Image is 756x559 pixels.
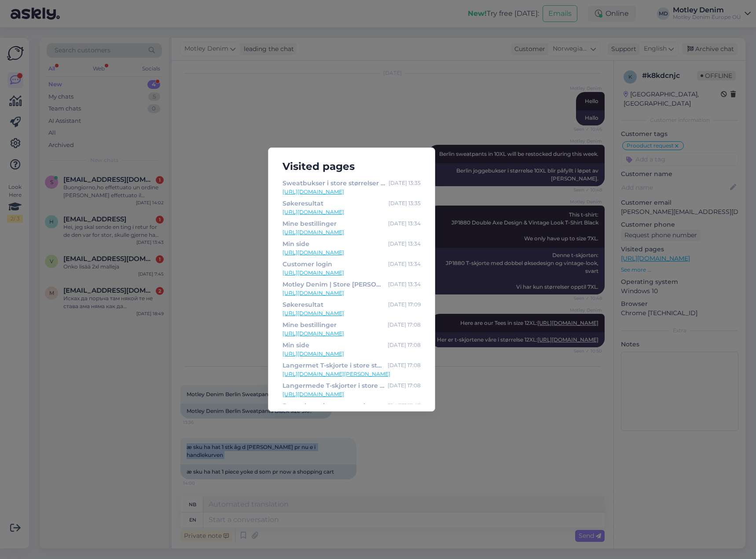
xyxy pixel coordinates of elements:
a: [URL][DOMAIN_NAME] [283,390,421,398]
a: [URL][DOMAIN_NAME] [283,289,421,297]
a: [URL][DOMAIN_NAME] [283,188,421,196]
div: [DATE] 17:08 [388,360,421,370]
div: Customer login [283,259,332,269]
a: [URL][DOMAIN_NAME][PERSON_NAME] [283,370,421,378]
div: [DATE] 17:08 [388,381,421,390]
div: [DATE] 13:34 [388,219,421,228]
div: [DATE] 13:35 [389,178,421,188]
div: [DATE] 13:34 [388,259,421,269]
div: [DATE] 17:08 [388,340,421,350]
div: [DATE] 13:34 [388,239,421,249]
a: [URL][DOMAIN_NAME] [283,249,421,257]
div: Sweatbukser i store størrelser Motley Denim Berlin Sweatpants Black - [DOMAIN_NAME] [283,178,385,188]
div: Søkeresultat [283,199,323,208]
div: [DATE] 13:35 [389,199,421,208]
div: Mine bestillinger [283,320,337,330]
div: [DATE] 17:07 [388,401,421,411]
div: Langermede T-skjorter i store størrelser | Motley Denim [283,381,384,390]
a: [URL][DOMAIN_NAME] [283,350,421,358]
div: Min side [283,340,309,350]
h5: Visited pages [275,158,428,175]
div: [DATE] 17:08 [388,320,421,330]
div: Søkeresultat [283,300,323,309]
a: [URL][DOMAIN_NAME] [283,269,421,277]
div: [DATE] 13:34 [388,279,421,289]
div: [DATE] 17:09 [388,300,421,309]
a: [URL][DOMAIN_NAME] [283,228,421,236]
div: Motley Denim | Store [PERSON_NAME] for store [PERSON_NAME] Denim - 2XL-8XL [283,279,385,289]
a: [URL][DOMAIN_NAME] [283,330,421,338]
div: Mine bestillinger [283,219,337,228]
div: Min side [283,239,309,249]
div: Boxershorts i store størrelser Motley Denim Amsterdam Boxershorts Black 2-pack - [DOMAIN_NAME] [283,401,385,411]
div: Langermet T-skjorte i store størrelser [PERSON_NAME] Comfort fit Long sleeve T-shirt Black - [DOM... [283,360,384,370]
a: [URL][DOMAIN_NAME] [283,208,421,216]
a: [URL][DOMAIN_NAME] [283,309,421,317]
